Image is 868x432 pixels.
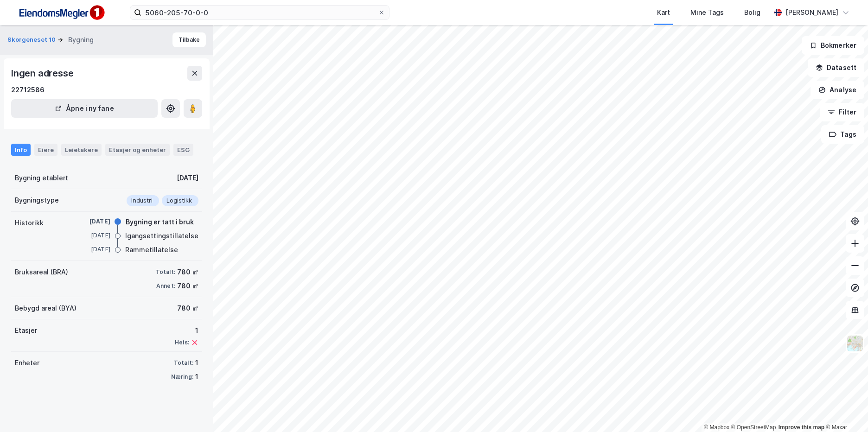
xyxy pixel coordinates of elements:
button: Datasett [808,58,864,77]
div: 22712586 [11,84,45,95]
div: 780 ㎡ [177,280,198,292]
div: Bebygd areal (BYA) [15,303,77,314]
div: Heis: [175,339,189,346]
div: Totalt: [156,268,175,276]
div: 1 [195,371,198,382]
button: Skorgeneset 10 [7,35,57,44]
div: Historikk [15,217,44,229]
img: F4PB6Px+NJ5v8B7XTbfpPpyloAAAAASUVORK5CYII= [15,2,108,23]
button: Tilbake [172,32,206,47]
div: Igangsettingstillatelse [125,230,198,241]
div: Eiere [34,144,57,156]
a: OpenStreetMap [731,424,776,431]
div: Totalt: [174,359,193,367]
div: Kart [657,7,670,18]
button: Analyse [811,81,864,99]
div: Bolig [744,7,760,18]
button: Bokmerker [802,36,864,55]
div: Bygningstype [15,195,59,206]
div: 780 ㎡ [177,267,198,278]
a: Improve this map [779,424,824,431]
button: Åpne i ny fane [11,99,158,118]
div: Etasjer og enheter [109,146,166,154]
div: 1 [175,325,198,336]
div: Bygning er tatt i bruk [126,216,194,228]
iframe: Chat Widget [822,388,868,432]
div: [DATE] [73,245,110,254]
div: Bruksareal (BRA) [15,267,68,278]
div: [DATE] [177,172,198,184]
div: [DATE] [73,217,110,226]
div: 780 ㎡ [177,303,198,314]
div: [DATE] [73,231,110,240]
div: Mine Tags [690,7,724,18]
div: Annet: [156,282,175,290]
button: Filter [820,103,864,121]
div: Bygning [68,34,94,45]
div: Kontrollprogram for chat [822,388,868,432]
button: Tags [821,125,864,144]
div: Leietakere [61,144,102,156]
img: Z [846,335,864,352]
div: Enheter [15,357,39,368]
div: Ingen adresse [11,66,75,81]
div: [PERSON_NAME] [785,7,838,18]
div: Info [11,144,31,156]
div: Næring: [171,373,193,381]
div: Bygning etablert [15,172,68,184]
input: Søk på adresse, matrikkel, gårdeiere, leietakere eller personer [141,6,378,19]
div: Etasjer [15,325,37,336]
div: 1 [195,357,198,368]
div: ESG [173,144,193,156]
div: Rammetillatelse [125,244,178,255]
a: Mapbox [704,424,729,431]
